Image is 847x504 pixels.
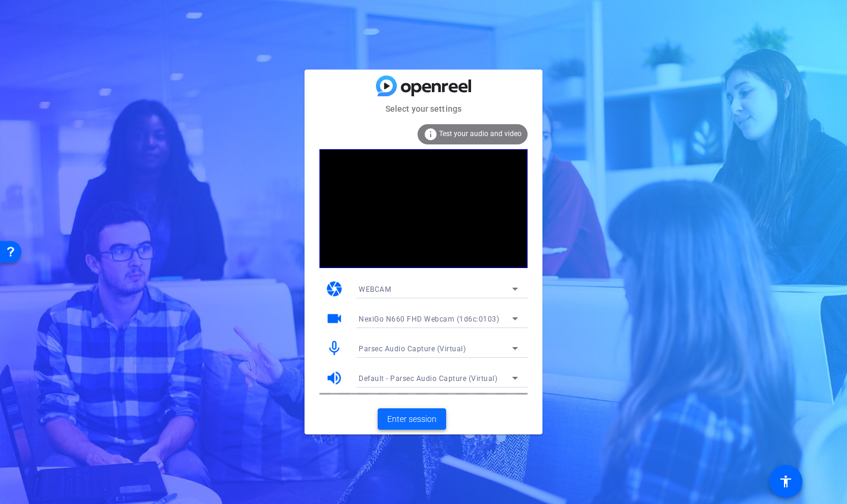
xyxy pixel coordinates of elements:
span: NexiGo N660 FHD Webcam (1d6c:0103) [359,315,499,323]
mat-icon: camera [325,280,343,298]
mat-icon: info [424,127,438,141]
span: Parsec Audio Capture (Virtual) [359,345,466,353]
span: Default - Parsec Audio Capture (Virtual) [359,374,497,383]
mat-icon: mic_none [325,339,343,357]
mat-card-subtitle: Select your settings [305,102,542,115]
mat-icon: videocam [325,310,343,327]
img: blue-gradient.svg [376,75,471,96]
span: Test your audio and video [439,130,522,138]
button: Enter session [378,408,446,430]
mat-icon: accessibility [779,474,793,489]
span: Enter session [387,413,437,426]
span: WEBCAM [359,285,391,294]
mat-icon: volume_up [325,369,343,387]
